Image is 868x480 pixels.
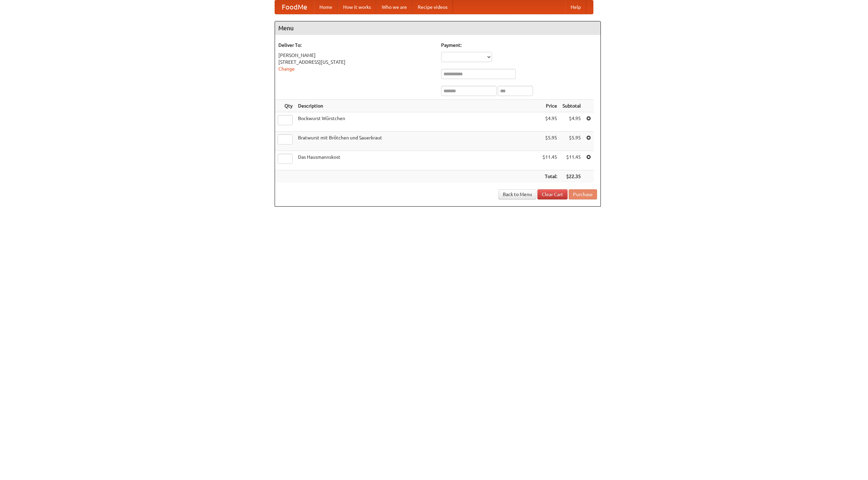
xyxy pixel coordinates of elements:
[540,100,560,112] th: Price
[560,100,584,112] th: Subtotal
[560,170,584,183] th: $22.35
[278,42,434,49] h5: Deliver To:
[275,21,600,35] h4: Menu
[338,0,376,14] a: How it works
[565,0,586,14] a: Help
[376,0,412,14] a: Who we are
[569,189,597,199] button: Purchase
[540,112,560,132] td: $4.95
[278,66,295,72] a: Change
[278,59,434,65] div: [STREET_ADDRESS][US_STATE]
[275,100,295,112] th: Qty
[278,52,434,59] div: [PERSON_NAME]
[295,112,540,132] td: Bockwurst Würstchen
[560,112,584,132] td: $4.95
[560,132,584,151] td: $5.95
[540,151,560,170] td: $11.45
[295,132,540,151] td: Bratwurst mit Brötchen und Sauerkraut
[275,0,314,14] a: FoodMe
[540,132,560,151] td: $5.95
[498,189,536,199] a: Back to Menu
[560,151,584,170] td: $11.45
[441,42,597,49] h5: Payment:
[540,170,560,183] th: Total:
[295,151,540,170] td: Das Hausmannskost
[537,189,568,199] a: Clear Cart
[412,0,453,14] a: Recipe videos
[314,0,338,14] a: Home
[295,100,540,112] th: Description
